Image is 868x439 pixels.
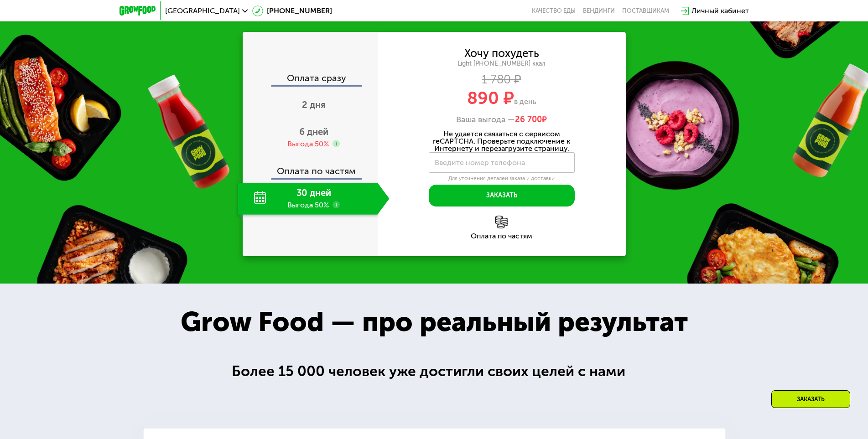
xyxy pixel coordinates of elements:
[378,232,626,240] div: Оплата по частям
[165,7,240,15] span: [GEOGRAPHIC_DATA]
[583,7,615,15] a: Вендинги
[378,75,626,85] div: 1 780 ₽
[378,60,626,68] div: Light [PHONE_NUMBER] ккал
[252,5,332,16] a: [PHONE_NUMBER]
[771,390,850,408] div: Заказать
[244,73,378,85] div: Оплата сразу
[435,160,525,165] label: Введите номер телефона
[429,185,575,207] button: Заказать
[464,48,539,58] div: Хочу похудеть
[161,306,707,338] div: Grow Food — про реальный результат
[515,114,542,124] span: 26 700
[287,139,329,149] div: Выгода 50%
[514,97,536,106] span: в день
[378,115,626,125] div: Ваша выгода —
[515,115,547,125] span: ₽
[429,130,575,152] div: Не удается связаться с сервисом reCAPTCHA. Проверьте подключение к Интернету и перезагрузите стра...
[299,126,328,137] span: 6 дней
[302,99,326,110] span: 2 дня
[691,5,749,16] div: Личный кабинет
[232,362,637,380] div: Более 15 000 человек уже достигли своих целей с нами
[244,157,378,178] div: Оплата по частям
[622,7,669,15] div: поставщикам
[429,175,575,182] div: Для уточнения деталей заказа и доставки
[532,7,576,15] a: Качество еды
[467,88,514,108] span: 890 ₽
[495,216,508,228] img: l6xcnZfty9opOoJh.png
